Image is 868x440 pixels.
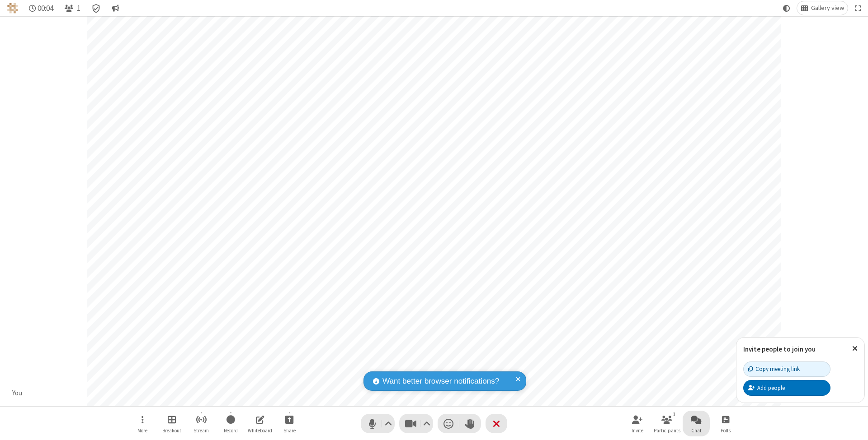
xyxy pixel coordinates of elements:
button: Open poll [712,411,739,436]
button: Open participant list [653,411,680,436]
button: Video setting [421,414,433,433]
button: Using system theme [779,1,794,15]
span: Breakout [162,428,181,433]
button: Close popover [845,338,864,360]
button: Mute (⌘+Shift+A) [361,414,395,433]
button: Start recording [217,411,244,436]
label: Invite people to join you [743,345,816,353]
span: Chat [691,428,702,433]
div: You [9,388,26,398]
div: Copy meeting link [748,365,800,373]
button: Manage Breakout Rooms [158,411,185,436]
div: Timer [25,1,57,15]
span: Whiteboard [248,428,272,433]
button: Stop video (⌘+Shift+V) [399,414,433,433]
span: Share [283,428,296,433]
button: Add people [743,380,830,395]
button: Raise hand [459,414,481,433]
button: Start streaming [188,411,215,436]
span: 00:04 [38,4,53,13]
span: Want better browser notifications? [382,375,499,387]
button: Invite participants (⌘+Shift+I) [624,411,651,436]
button: Open shared whiteboard [246,411,274,436]
button: Open participant list [61,1,84,15]
button: Audio settings [382,414,395,433]
span: 1 [77,4,80,13]
button: Open menu [129,411,156,436]
span: Stream [193,428,209,433]
button: Open chat [683,411,710,436]
button: Send a reaction [438,414,459,433]
button: End or leave meeting [486,414,507,433]
button: Conversation [108,1,123,15]
button: Fullscreen [851,1,865,15]
span: Polls [721,428,731,433]
span: Invite [632,428,643,433]
img: QA Selenium DO NOT DELETE OR CHANGE [7,3,18,14]
button: Start sharing [276,411,303,436]
span: Record [224,428,238,433]
div: 1 [670,410,678,418]
button: Copy meeting link [743,361,830,377]
span: Gallery view [811,5,844,12]
span: Participants [654,428,680,433]
div: Meeting details Encryption enabled [88,1,105,15]
span: More [137,428,147,433]
button: Change layout [797,1,848,15]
